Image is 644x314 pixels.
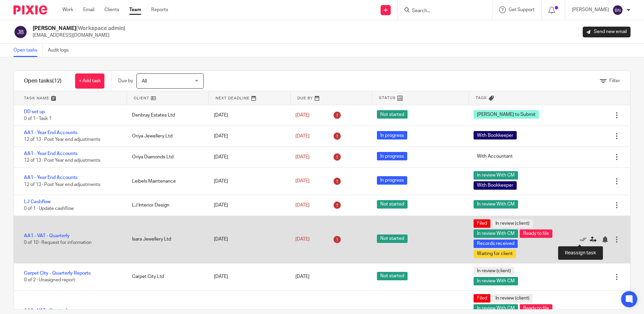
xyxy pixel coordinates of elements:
[33,25,125,32] h2: [PERSON_NAME]
[377,131,407,139] span: In progress
[75,73,104,89] a: + Add task
[24,77,62,85] h1: Open tasks
[377,152,407,160] span: In progress
[33,32,125,39] p: [EMAIL_ADDRESS][DOMAIN_NAME]
[509,7,535,12] span: Get Support
[377,200,408,209] span: Not started
[492,294,533,303] span: In review (client)
[295,237,310,242] span: [DATE]
[474,267,514,275] span: In review (client)
[24,206,74,211] span: 0 of 1 · Update cashflow
[474,171,518,180] span: In review With CM
[474,200,518,209] span: In review With CM
[13,44,43,57] a: Open tasks
[474,131,517,139] span: With Bookkeeper
[207,108,289,122] div: [DATE]
[24,308,70,313] a: AA1 - VAT - Quarterly
[609,78,620,83] span: Filter
[24,233,70,238] a: AA1 - VAT - Quarterly
[48,44,74,57] a: Audit logs
[377,272,408,280] span: Not started
[411,8,472,14] input: Search
[474,240,518,248] span: Records received
[474,110,539,119] span: [PERSON_NAME] to Submit
[207,232,289,246] div: [DATE]
[125,270,207,283] div: Carpet City Ltd
[207,198,289,212] div: [DATE]
[474,181,517,190] span: With Bookkeeper
[125,129,207,143] div: Oriya Jewellery Ltd
[207,150,289,164] div: [DATE]
[83,6,94,13] a: Email
[52,78,62,84] span: (12)
[580,236,590,243] a: Mark as done
[583,27,631,37] a: Send new email
[125,150,207,164] div: Oriya Diamonds Ltd
[207,270,289,283] div: [DATE]
[295,134,310,138] span: [DATE]
[377,234,408,243] span: Not started
[62,6,73,13] a: Work
[377,110,408,119] span: Not started
[76,26,125,31] span: (Workspace admin)
[474,304,518,313] span: In review With CM
[572,6,609,13] p: [PERSON_NAME]
[24,151,77,156] a: AA1 - Year End Accounts
[24,199,51,204] a: LJ Cashflow
[377,176,407,185] span: In progress
[24,271,91,276] a: Carpet City - Quarterly Reports
[295,179,310,183] span: [DATE]
[476,95,487,101] span: Tags
[295,275,310,279] span: [DATE]
[474,152,516,160] span: With Accountant
[24,117,52,121] span: 0 of 1 · Task 1
[125,175,207,188] div: Leibels Maintenance
[13,5,47,14] img: Pixie
[295,155,310,159] span: [DATE]
[24,137,100,142] span: 12 of 13 · Post Year end adjustments
[474,250,516,258] span: Waiting for client
[207,175,289,188] div: [DATE]
[492,219,533,228] span: In review (client)
[24,109,45,114] a: DD set up
[24,278,75,283] span: 0 of 2 · Unasigned report
[474,294,490,303] span: Filed
[295,113,310,118] span: [DATE]
[104,6,119,13] a: Clients
[125,198,207,212] div: LJ Interior Design
[474,229,518,238] span: In review With CM
[13,25,28,39] img: svg%3E
[520,229,552,238] span: Ready to file
[24,175,77,180] a: AA1 - Year End Accounts
[151,6,168,13] a: Reports
[118,77,133,84] p: Due by
[379,95,396,101] span: Status
[474,219,490,228] span: Filed
[474,277,518,285] span: In review With CM
[295,203,310,208] span: [DATE]
[520,304,552,313] span: Ready to file
[24,182,100,187] span: 12 of 13 · Post Year end adjustments
[24,241,92,245] span: 0 of 10 · Request for information
[142,79,147,84] span: All
[129,6,141,13] a: Team
[125,232,207,246] div: Isara Jewellery Ltd
[24,158,100,163] span: 12 of 13 · Post Year end adjustments
[125,108,207,122] div: Denbray Estates Ltd
[612,5,623,15] img: svg%3E
[24,130,77,135] a: AA1 - Year End Accounts
[207,129,289,143] div: [DATE]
